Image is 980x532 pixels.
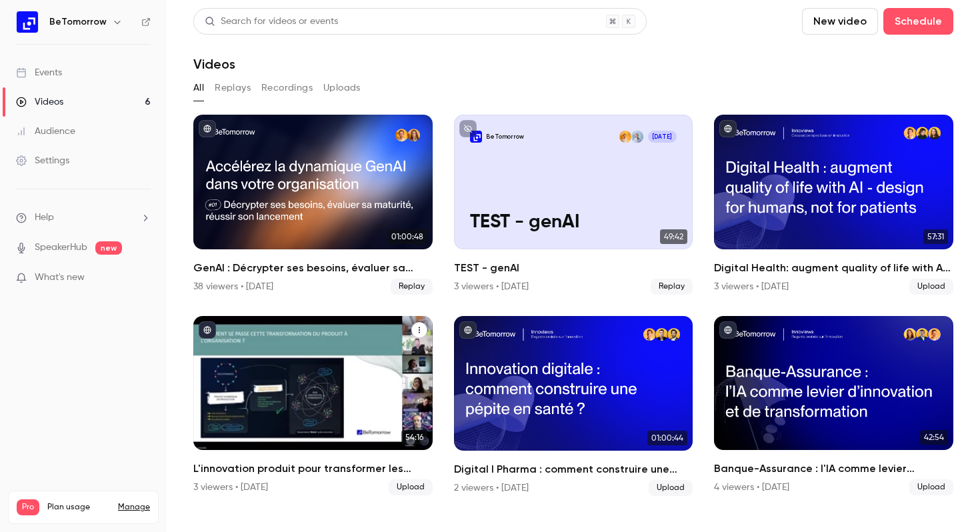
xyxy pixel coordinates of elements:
[118,502,150,513] a: Manage
[47,502,110,513] span: Plan usage
[95,241,122,255] span: new
[470,211,677,233] p: TEST - genAI
[17,11,38,33] img: BeTomorrow
[35,211,54,225] span: Help
[205,15,338,29] div: Search for videos or events
[714,481,789,494] div: 4 viewers • [DATE]
[391,279,433,295] span: Replay
[199,120,216,137] button: published
[459,120,477,137] button: unpublished
[649,480,693,496] span: Upload
[454,461,693,477] h2: Digital I Pharma : comment construire une pépite santé ?
[714,280,789,293] div: 3 viewers • [DATE]
[714,260,953,276] h2: Digital Health: augment quality of life with AI - design for humans, not for patients
[193,316,433,496] a: 54:16L'innovation produit pour transformer les services publics3 viewers • [DATE]Upload
[909,479,953,495] span: Upload
[651,279,693,295] span: Replay
[923,229,948,244] span: 57:31
[714,461,953,477] h2: Banque-Assurance : l'IA comme levier d'innovation et de transformation
[193,115,433,295] a: 01:00:48GenAI : Décrypter ses besoins, évaluer sa maturité, réussir son lancement38 viewers • [DA...
[199,321,216,339] button: published
[883,8,953,35] button: Schedule
[714,316,953,496] li: Banque-Assurance : l'IA comme levier d'innovation et de transformation
[193,56,235,72] h1: Videos
[16,211,151,225] li: help-dropdown-opener
[714,316,953,496] a: 42:54Banque-Assurance : l'IA comme levier d'innovation et de transformation4 viewers • [DATE]Upload
[193,115,433,295] li: GenAI : Décrypter ses besoins, évaluer sa maturité, réussir son lancement
[193,260,433,276] h2: GenAI : Décrypter ses besoins, évaluer sa maturité, réussir son lancement
[454,481,529,495] div: 2 viewers • [DATE]
[16,95,63,109] div: Videos
[454,316,693,496] li: Digital I Pharma : comment construire une pépite santé ?
[454,260,693,276] h2: TEST - genAI
[909,279,953,295] span: Upload
[16,66,62,79] div: Events
[401,430,427,445] span: 54:16
[802,8,878,35] button: New video
[454,115,693,295] li: TEST - genAI
[215,77,251,99] button: Replays
[323,77,361,99] button: Uploads
[719,321,737,339] button: published
[49,15,107,29] h6: BeTomorrow
[454,316,693,496] a: 01:00:44Digital I Pharma : comment construire une pépite santé ?2 viewers • [DATE]Upload
[387,229,427,244] span: 01:00:48
[631,131,643,143] img: Paul Breton
[459,321,477,339] button: published
[647,431,687,445] span: 01:00:44
[193,77,204,99] button: All
[193,461,433,477] h2: L'innovation produit pour transformer les services publics
[35,241,87,255] a: SpeakerHub
[920,430,948,445] span: 42:54
[193,8,953,524] section: Videos
[261,77,313,99] button: Recordings
[389,479,433,495] span: Upload
[35,271,85,285] span: What's new
[660,229,687,244] span: 49:42
[714,115,953,295] a: 57:31Digital Health: augment quality of life with AI - design for humans, not for patients3 viewe...
[193,316,433,496] li: L'innovation produit pour transformer les services publics
[648,131,677,143] span: [DATE]
[719,120,737,137] button: published
[454,280,529,293] div: 3 viewers • [DATE]
[16,154,69,167] div: Settings
[714,115,953,295] li: Digital Health: augment quality of life with AI - design for humans, not for patients
[454,115,693,295] a: TEST - genAIBeTomorrowPaul BretonMarc Allaire[DATE]TEST - genAI49:42TEST - genAI3 viewers • [DATE...
[193,280,273,293] div: 38 viewers • [DATE]
[619,131,631,143] img: Marc Allaire
[486,133,524,141] p: BeTomorrow
[193,115,953,496] ul: Videos
[193,481,268,494] div: 3 viewers • [DATE]
[16,125,75,138] div: Audience
[17,499,39,515] span: Pro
